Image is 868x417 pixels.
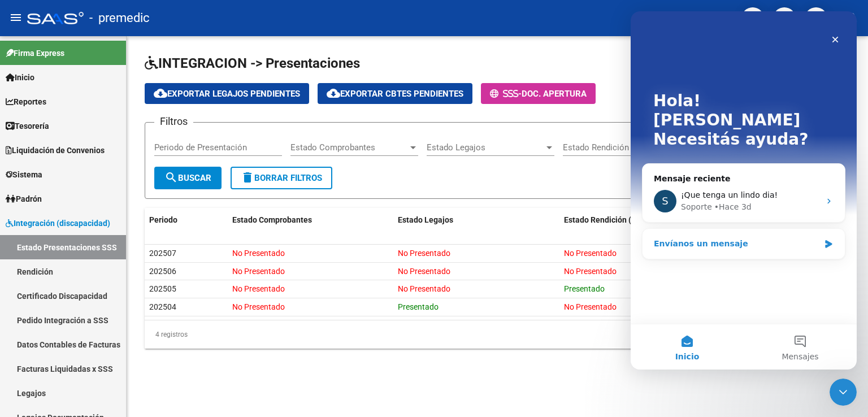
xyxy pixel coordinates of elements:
span: No Presentado [564,249,617,258]
span: No Presentado [232,302,285,311]
span: No Presentado [232,284,285,293]
span: 202506 [149,267,176,276]
span: 202505 [149,284,176,293]
span: Estado Comprobantes [290,142,408,153]
datatable-header-cell: Periodo [145,208,228,232]
span: Exportar Cbtes Pendientes [327,89,463,99]
span: Inicio [6,71,34,84]
span: Borrar Filtros [241,173,322,183]
button: Exportar Cbtes Pendientes [318,83,472,104]
span: Liquidación de Convenios [6,144,105,157]
span: Periodo [149,215,177,224]
span: Firma Express [6,47,64,59]
mat-icon: cloud_download [327,86,340,100]
span: Exportar Legajos Pendientes [154,89,300,99]
span: Estado Legajos [398,215,453,224]
span: No Presentado [232,249,285,258]
datatable-header-cell: Estado Rendición (IDAF) [559,208,726,232]
span: Reportes [6,95,46,108]
span: 202507 [149,249,176,258]
span: Sistema [6,168,42,181]
span: No Presentado [398,267,450,276]
mat-icon: menu [9,11,23,24]
datatable-header-cell: Estado Comprobantes [228,208,394,232]
span: INTEGRACION -> Presentaciones [145,55,360,71]
span: Estado Comprobantes [232,215,312,224]
mat-icon: delete [241,171,254,184]
mat-icon: cloud_download [154,86,167,100]
span: 202504 [149,302,176,311]
span: No Presentado [398,249,450,258]
span: Presentado [564,284,605,293]
span: Doc. Apertura [522,89,587,99]
span: No Presentado [232,267,285,276]
button: Borrar Filtros [231,167,332,189]
span: Buscar [164,173,211,183]
span: - [490,89,522,99]
span: Estado Rendición [563,142,680,153]
span: No Presentado [398,284,450,293]
datatable-header-cell: Estado Legajos [393,208,559,232]
span: No Presentado [564,267,617,276]
button: -Doc. Apertura [481,83,596,104]
span: Integración (discapacidad) [6,217,110,229]
span: - premedic [89,6,150,31]
button: Buscar [154,167,222,189]
iframe: Intercom live chat [631,11,857,370]
mat-icon: search [164,171,178,184]
div: 4 registros [145,320,850,349]
h3: Filtros [154,114,193,129]
button: Exportar Legajos Pendientes [145,83,309,104]
span: Padrón [6,193,42,205]
span: Tesorería [6,120,49,132]
span: Estado Legajos [427,142,544,153]
span: Presentado [398,302,439,311]
span: Estado Rendición (IDAF) [564,215,651,224]
span: No Presentado [564,302,617,311]
iframe: Intercom live chat [830,379,857,406]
